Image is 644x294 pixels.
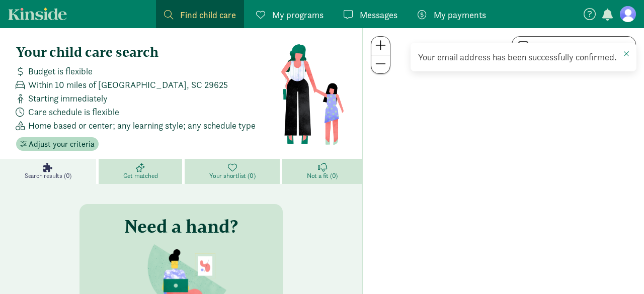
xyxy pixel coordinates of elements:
[434,8,486,22] span: My payments
[28,91,108,105] span: Starting immediately
[307,172,338,180] span: Not a fit (0)
[25,172,71,180] span: Search results (0)
[282,159,362,184] a: Not a fit (0)
[28,119,256,132] span: Home based or center; any learning style; any schedule type
[180,8,236,22] span: Find child care
[185,159,282,184] a: Your shortlist (0)
[29,138,95,150] span: Adjust your criteria
[528,40,629,52] label: Search as I move the map
[16,44,280,60] h4: Your child care search
[360,8,397,22] span: Messages
[28,105,119,119] span: Care schedule is flexible
[418,50,629,64] div: Your email address has been successfully confirmed.
[16,137,99,151] button: Adjust your criteria
[124,216,238,236] h3: Need a hand?
[28,64,93,78] span: Budget is flexible
[8,8,67,20] a: Kinside
[123,172,158,180] span: Get matched
[272,8,324,22] span: My programs
[209,172,255,180] span: Your shortlist (0)
[99,159,185,184] a: Get matched
[28,78,228,91] span: Within 10 miles of [GEOGRAPHIC_DATA], SC 29625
